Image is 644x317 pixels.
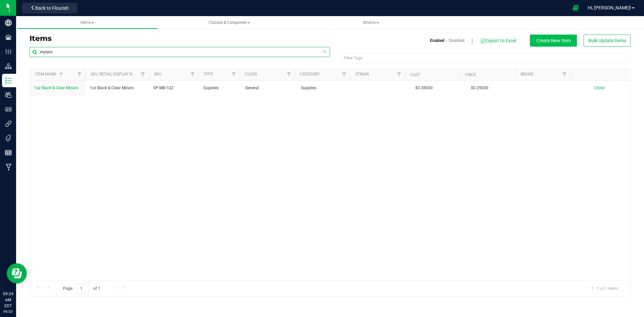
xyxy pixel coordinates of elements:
a: Filter [137,69,148,80]
span: 1 - 1 of 1 items [586,283,624,293]
input: 1 [77,283,89,294]
a: Enabled [430,38,444,44]
a: Filter [187,69,198,80]
span: Classes & Categories [209,20,250,25]
span: Strains [363,20,379,25]
a: Sku Retail Display Name [91,72,141,76]
span: Create New Item [536,38,571,43]
span: Supplies [203,85,237,91]
a: SKU [154,72,162,76]
inline-svg: Integrations [5,120,12,127]
span: Clone [594,86,604,90]
span: SP-MB-1OZ [153,85,195,91]
button: Export to Excel [480,35,517,46]
p: 09:24 AM EDT [3,291,13,309]
a: Filter [228,69,239,80]
span: $0.29000 [468,83,492,93]
inline-svg: Inventory [5,77,12,84]
input: Search Item Name, SKU Retail Name, or Part Number [30,47,330,57]
inline-svg: Facilities [5,34,12,41]
span: 1oz Black & Clear Mylars [90,85,134,91]
inline-svg: User Roles [5,106,12,113]
button: Create New Item [530,35,577,47]
iframe: Resource center [7,263,27,283]
a: Price [465,72,476,77]
span: $0.38000 [412,83,436,93]
a: Type [204,72,213,76]
span: Back to Flourish [35,5,69,11]
span: Open Ecommerce Menu [568,1,583,14]
a: Filter [559,69,570,80]
a: Clone [594,86,611,90]
a: Disabled [449,38,465,44]
button: Back to Flourish [22,3,77,13]
a: Category [300,72,320,76]
h3: Items [30,35,325,43]
span: Page of 1 [57,283,106,294]
inline-svg: Reports [5,149,12,156]
span: Supplies [301,85,348,91]
button: Bulk Update Items [584,35,631,47]
span: Items [80,20,94,25]
inline-svg: Configuration [5,48,12,55]
a: Filter [393,69,405,80]
a: Filter [338,69,350,80]
span: Bulk Update Items [588,38,626,43]
inline-svg: Company [5,19,12,26]
span: General [245,85,293,91]
span: 1oz Black & Clear Mylars [34,86,78,90]
p: 09/23 [3,309,13,314]
inline-svg: Users [5,92,12,98]
a: Item Name [35,72,64,76]
a: Filter [283,69,294,80]
a: Class [245,72,257,76]
span: Clear [322,47,327,56]
inline-svg: Distribution [5,63,12,69]
inline-svg: Manufacturing [5,164,12,170]
a: Strain [355,72,369,76]
span: Hi, [PERSON_NAME]! [588,5,631,10]
a: Filter [74,69,85,80]
a: 1oz Black & Clear Mylars [34,85,78,91]
inline-svg: Tags [5,135,12,142]
a: Cost [410,72,420,77]
a: Brand [521,72,534,76]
